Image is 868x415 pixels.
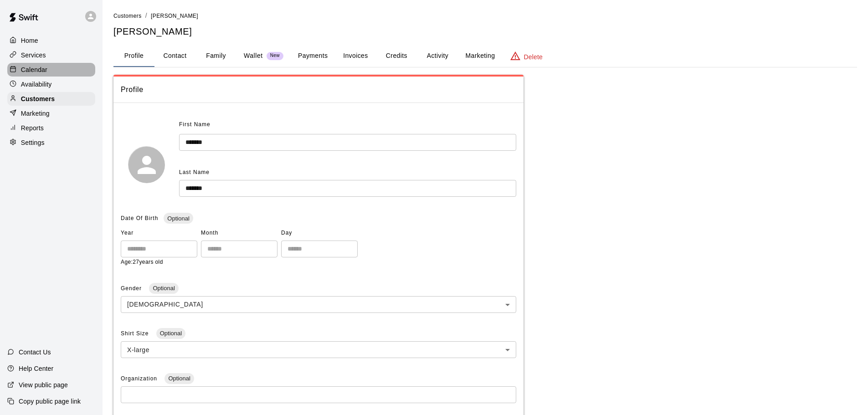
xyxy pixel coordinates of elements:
[113,45,857,67] div: basic tabs example
[7,121,95,135] a: Reports
[244,51,263,61] p: Wallet
[291,45,335,67] button: Payments
[21,51,46,60] p: Services
[281,226,358,241] span: Day
[267,53,283,59] span: New
[7,34,95,47] a: Home
[121,296,516,313] div: [DEMOGRAPHIC_DATA]
[179,118,211,132] span: First Name
[21,65,47,74] p: Calendar
[113,13,142,19] span: Customers
[458,45,502,67] button: Marketing
[7,63,95,77] a: Calendar
[113,12,142,19] a: Customers
[151,13,198,19] span: [PERSON_NAME]
[179,169,210,175] span: Last Name
[201,226,277,241] span: Month
[145,11,147,20] li: /
[195,45,236,67] button: Family
[21,123,44,133] p: Reports
[21,109,50,118] p: Marketing
[121,259,163,265] span: Age: 27 years old
[113,45,154,67] button: Profile
[121,226,197,241] span: Year
[19,364,53,373] p: Help Center
[524,52,543,61] p: Delete
[113,11,857,21] nav: breadcrumb
[21,94,55,103] p: Customers
[19,380,68,389] p: View public page
[121,84,516,96] span: Profile
[121,375,159,382] span: Organization
[164,215,193,222] span: Optional
[19,348,51,357] p: Contact Us
[154,45,195,67] button: Contact
[121,341,516,358] div: X-large
[335,45,376,67] button: Invoices
[21,138,45,147] p: Settings
[149,285,178,292] span: Optional
[19,397,81,406] p: Copy public page link
[164,375,194,382] span: Optional
[156,330,185,337] span: Optional
[121,285,144,292] span: Gender
[7,92,95,106] a: Customers
[7,136,95,149] a: Settings
[113,26,857,38] h5: [PERSON_NAME]
[7,107,95,120] a: Marketing
[7,77,95,91] a: Availability
[21,36,38,45] p: Home
[121,330,151,337] span: Shirt Size
[417,45,458,67] button: Activity
[7,48,95,62] a: Services
[121,215,158,221] span: Date Of Birth
[376,45,417,67] button: Credits
[21,80,52,89] p: Availability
